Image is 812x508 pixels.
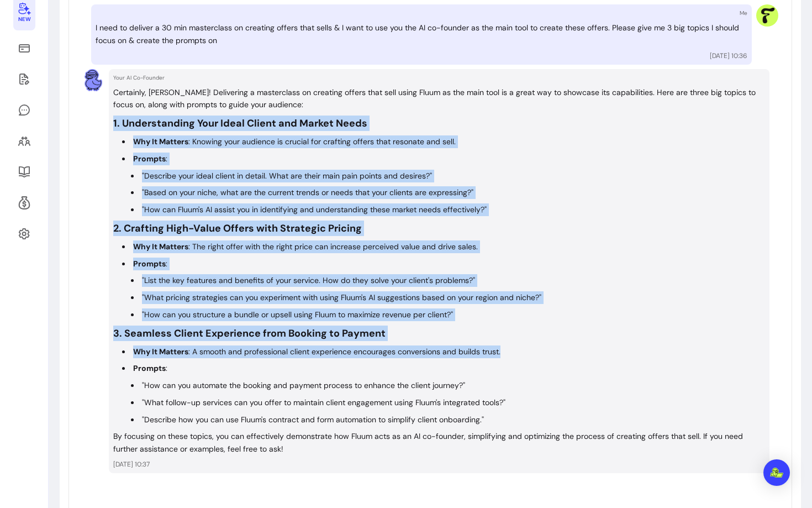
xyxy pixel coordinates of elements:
a: Resources [13,159,35,185]
p: [DATE] 10:37 [113,460,765,469]
strong: Prompts [133,154,166,164]
li: "How can Fluum's AI assist you in identifying and understanding these market needs effectively?" [131,203,765,216]
li: "Describe how you can use Fluum's contract and form automation to simplify client onboarding." [131,413,765,426]
p: Me [740,9,747,17]
a: Clients [13,128,35,154]
img: AI Co-Founder avatar [82,69,104,91]
a: Waivers [13,66,35,92]
li: : [122,258,765,321]
a: Refer & Earn [13,190,35,216]
strong: Why It Matters [133,347,188,357]
p: Your AI Co-Founder [113,74,765,82]
h3: 1. Understanding Your Ideal Client and Market Needs [113,116,765,131]
strong: Prompts [133,259,166,269]
div: Open Intercom Messenger [763,459,790,486]
strong: Prompts [133,363,166,373]
h3: 2. Crafting High-Value Offers with Strategic Pricing [113,221,765,236]
h3: 3. Seamless Client Experience from Booking to Payment [113,326,765,341]
p: I need to deliver a 30 min masterclass on creating offers that sells & I want to use you the AI c... [96,22,747,47]
img: Provider image [756,4,778,27]
p: [DATE] 10:36 [710,51,747,60]
li: : The right offer with the right price can increase perceived value and drive sales. [122,240,765,253]
li: "How can you automate the booking and payment process to enhance the client journey?" [131,379,765,392]
li: : A smooth and professional client experience encourages conversions and builds trust. [122,345,765,358]
li: "How can you structure a bundle or upsell using Fluum to maximize revenue per client?" [131,308,765,321]
li: "List the key features and benefits of your service. How do they solve your client's problems?" [131,274,765,287]
a: Settings [13,221,35,247]
p: Certainly, [PERSON_NAME]! Delivering a masterclass on creating offers that sell using Fluum as th... [113,86,765,112]
li: "Based on your niche, what are the current trends or needs that your clients are expressing?" [131,186,765,199]
li: : [122,153,765,216]
p: By focusing on these topics, you can effectively demonstrate how Fluum acts as an AI co-founder, ... [113,430,765,455]
a: My Messages [13,97,35,123]
li: "What pricing strategies can you experiment with using Fluum's AI suggestions based on your regio... [131,291,765,304]
span: New [18,16,30,23]
li: : [122,362,765,426]
li: "What follow-up services can you offer to maintain client engagement using Fluum's integrated too... [131,396,765,409]
strong: Why It Matters [133,242,188,252]
li: : Knowing your audience is crucial for crafting offers that resonate and sell. [122,135,765,148]
strong: Why It Matters [133,137,188,146]
li: "Describe your ideal client in detail. What are their main pain points and desires?" [131,170,765,182]
a: Sales [13,35,35,61]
